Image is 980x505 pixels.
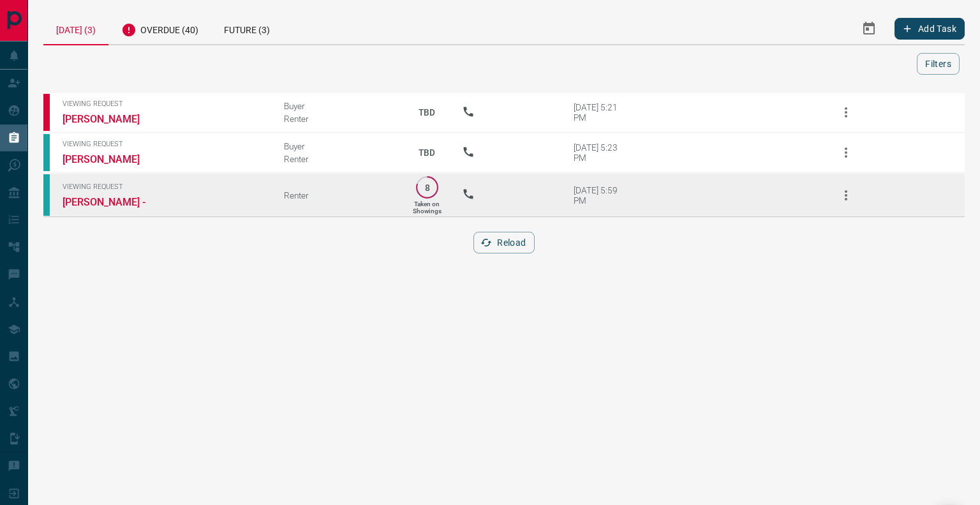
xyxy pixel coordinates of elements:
div: Renter [284,154,392,164]
div: [DATE] 5:21 PM [574,102,628,123]
div: condos.ca [43,134,50,171]
p: TBD [411,135,443,170]
div: Buyer [284,141,392,151]
span: Viewing Request [63,100,265,108]
div: [DATE] (3) [43,13,108,45]
button: Reload [473,232,534,253]
button: Select Date Range [854,13,884,44]
a: [PERSON_NAME] [63,113,158,125]
span: Viewing Request [63,183,265,191]
span: Viewing Request [63,140,265,148]
div: [DATE] 5:59 PM [574,185,628,206]
div: Overdue (40) [108,13,211,44]
div: Renter [284,190,392,200]
p: TBD [411,95,443,130]
a: [PERSON_NAME] - [63,196,158,208]
p: Taken on Showings [413,200,442,215]
div: property.ca [43,94,50,131]
button: Filters [917,53,960,75]
div: condos.ca [43,174,50,216]
button: Add Task [895,18,965,40]
div: Buyer [284,101,392,111]
a: [PERSON_NAME] [63,153,158,165]
p: 8 [422,183,432,192]
div: Renter [284,114,392,124]
div: [DATE] 5:23 PM [574,142,628,163]
div: Future (3) [211,13,283,44]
